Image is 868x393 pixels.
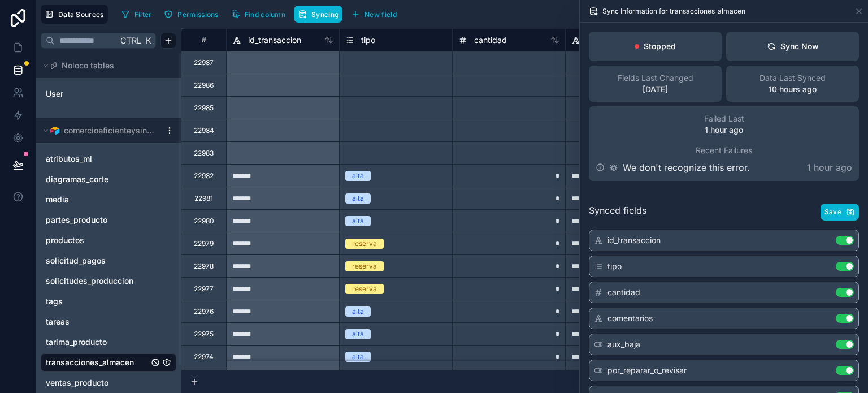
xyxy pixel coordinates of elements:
[347,6,401,23] button: New field
[352,239,377,249] div: reserva
[352,306,364,317] div: alta
[194,149,214,158] div: 22983
[46,214,149,226] a: partes_producto
[352,329,364,339] div: alta
[194,262,214,271] div: 22978
[177,10,218,19] span: Permissions
[194,81,214,90] div: 22986
[607,365,687,376] span: por_reparar_o_revisar
[46,357,134,368] span: transacciones_almacen
[824,208,841,217] span: Save
[602,7,745,16] span: Sync Information for transacciones_almacen
[46,174,149,185] a: diagramas_corte
[311,10,338,19] span: Syncing
[194,239,214,248] div: 22979
[194,217,214,226] div: 22980
[352,352,364,362] div: alta
[41,231,176,249] div: productos
[194,284,214,293] div: 22977
[194,58,214,67] div: 22987
[119,33,142,47] span: Ctrl
[62,60,114,71] span: Noloco tables
[364,10,397,19] span: New field
[46,235,84,246] span: productos
[352,284,377,294] div: reserva
[41,123,160,139] button: Airtable Logocomercioeficienteysingular
[46,316,70,327] span: tareas
[352,216,364,226] div: alta
[227,6,289,23] button: Find column
[759,72,826,84] span: Data Last Synced
[46,296,63,307] span: tags
[607,313,653,324] span: comentarios
[46,194,69,205] span: media
[46,377,149,388] a: ventas_producto
[50,126,59,135] img: Airtable Logo
[245,10,285,19] span: Find column
[41,58,170,74] button: Noloco tables
[46,88,137,100] a: User
[46,336,149,348] a: tarima_producto
[41,313,176,331] div: tareas
[46,296,149,307] a: tags
[46,153,92,165] span: atributos_ml
[352,171,364,181] div: alta
[194,307,214,316] div: 22976
[41,85,176,103] div: User
[46,336,107,348] span: tarima_producto
[248,34,301,46] span: id_transaccion
[607,235,661,246] span: id_transaccion
[726,32,859,61] button: Sync Now
[46,255,106,266] span: solicitud_pagos
[589,204,646,221] span: Synced fields
[46,214,107,226] span: partes_producto
[194,171,214,180] div: 22982
[46,316,149,327] a: tareas
[134,10,152,19] span: Filter
[41,353,176,372] div: transacciones_almacen
[643,84,668,95] p: [DATE]
[41,5,108,24] button: Data Sources
[144,37,152,45] span: K
[361,34,375,46] span: tipo
[696,145,752,156] span: Recent Failures
[41,333,176,351] div: tarima_producto
[64,125,155,136] span: comercioeficienteysingular
[644,41,676,52] p: Stopped
[705,124,743,136] p: 1 hour ago
[46,275,149,287] a: solicitudes_produccion
[623,161,750,174] p: We don't recognize this error.
[41,211,176,229] div: partes_producto
[46,235,149,246] a: productos
[190,36,218,44] div: #
[194,330,214,339] div: 22975
[194,126,214,135] div: 22984
[41,170,176,188] div: diagramas_corte
[160,6,227,23] a: Permissions
[607,287,640,298] span: cantidad
[194,103,214,113] div: 22985
[46,153,149,165] a: atributos_ml
[46,174,108,185] span: diagramas_corte
[117,6,156,23] button: Filter
[807,161,852,174] p: 1 hour ago
[41,272,176,290] div: solicitudes_produccion
[704,113,744,124] span: Failed Last
[194,352,214,361] div: 22974
[46,357,149,368] a: transacciones_almacen
[194,194,213,203] div: 22981
[767,41,819,52] div: Sync Now
[41,150,176,168] div: atributos_ml
[352,261,377,271] div: reserva
[46,255,149,266] a: solicitud_pagos
[607,261,622,272] span: tipo
[294,6,342,23] button: Syncing
[160,6,222,23] button: Permissions
[607,339,640,350] span: aux_baja
[821,204,859,221] button: Save
[58,10,104,19] span: Data Sources
[41,252,176,270] div: solicitud_pagos
[46,194,149,205] a: media
[618,72,693,84] span: Fields Last Changed
[769,84,817,95] p: 10 hours ago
